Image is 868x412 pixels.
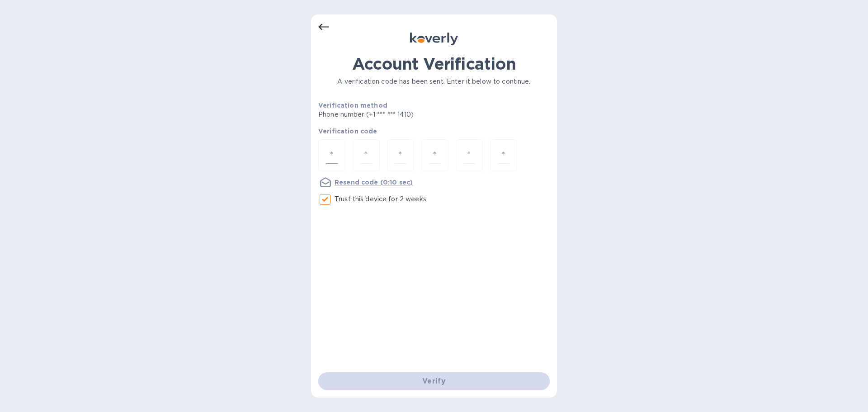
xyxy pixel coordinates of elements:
p: Phone number (+1 *** *** 1410) [318,110,483,119]
h1: Account Verification [318,54,550,73]
b: Verification method [318,102,387,109]
p: A verification code has been sent. Enter it below to continue. [318,77,550,86]
p: Trust this device for 2 weeks [335,194,426,204]
p: Verification code [318,127,550,136]
u: Resend code (0:10 sec) [335,179,413,186]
